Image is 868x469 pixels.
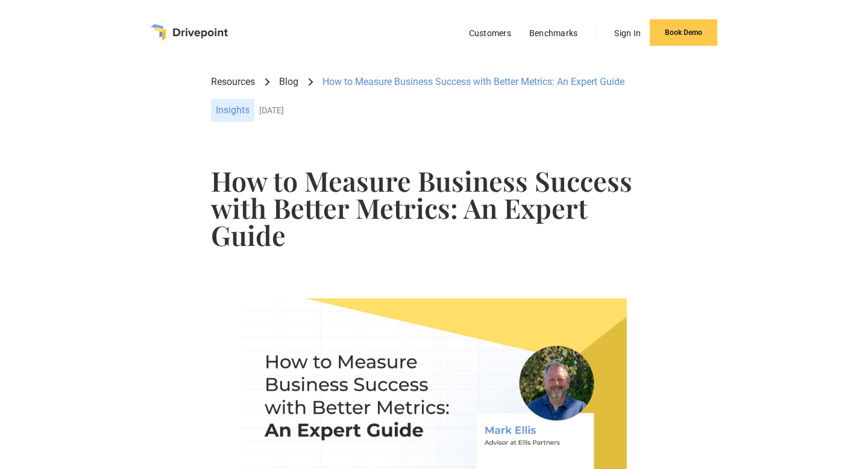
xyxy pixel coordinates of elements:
a: Book Demo [650,19,717,46]
a: Sign In [608,25,647,41]
div: [DATE] [259,105,656,116]
a: Blog [279,75,298,89]
a: Customers [463,25,517,41]
a: Benchmarks [523,25,584,41]
div: Insights [211,99,254,122]
a: Resources [211,75,255,89]
a: home [151,24,228,41]
h1: How to Measure Business Success with Better Metrics: An Expert Guide [211,167,656,248]
div: How to Measure Business Success with Better Metrics: An Expert Guide [322,75,624,89]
